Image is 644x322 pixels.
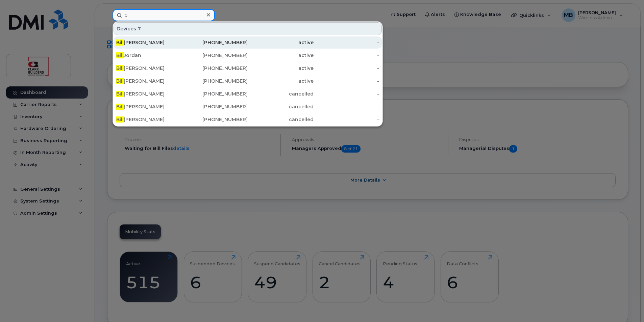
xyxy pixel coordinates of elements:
[314,78,379,84] div: -
[116,78,182,84] div: [PERSON_NAME]
[116,39,182,46] div: [PERSON_NAME]
[114,101,382,113] a: Bill[PERSON_NAME][PHONE_NUMBER]cancelled-
[314,90,379,97] div: -
[116,116,182,123] div: [PERSON_NAME]
[182,39,248,46] div: [PHONE_NUMBER]
[182,52,248,59] div: [PHONE_NUMBER]
[114,113,382,126] a: Bill[PERSON_NAME][PHONE_NUMBER]cancelled-
[314,65,379,72] div: -
[116,103,182,110] div: [PERSON_NAME]
[248,78,314,84] div: active
[116,52,182,59] div: Jordan
[116,39,124,46] span: Bill
[314,52,379,59] div: -
[116,104,124,110] span: Bill
[116,91,124,97] span: Bill
[314,39,379,46] div: -
[248,65,314,72] div: active
[114,22,382,35] div: Devices
[182,78,248,84] div: [PHONE_NUMBER]
[314,116,379,123] div: -
[114,75,382,87] a: Bill[PERSON_NAME][PHONE_NUMBER]active-
[114,49,382,61] a: BillJordan[PHONE_NUMBER]active-
[182,116,248,123] div: [PHONE_NUMBER]
[116,65,124,71] span: Bill
[116,52,124,58] span: Bill
[114,88,382,100] a: Bill[PERSON_NAME][PHONE_NUMBER]cancelled-
[248,39,314,46] div: active
[615,293,639,317] iframe: Messenger Launcher
[248,90,314,97] div: cancelled
[182,65,248,72] div: [PHONE_NUMBER]
[182,90,248,97] div: [PHONE_NUMBER]
[114,36,382,49] a: Bill[PERSON_NAME][PHONE_NUMBER]active-
[138,25,141,32] span: 7
[248,116,314,123] div: cancelled
[116,78,124,84] span: Bill
[182,103,248,110] div: [PHONE_NUMBER]
[314,103,379,110] div: -
[248,52,314,59] div: active
[116,116,124,123] span: Bill
[114,62,382,74] a: Bill[PERSON_NAME][PHONE_NUMBER]active-
[248,103,314,110] div: cancelled
[116,65,182,72] div: [PERSON_NAME]
[116,90,182,97] div: [PERSON_NAME]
